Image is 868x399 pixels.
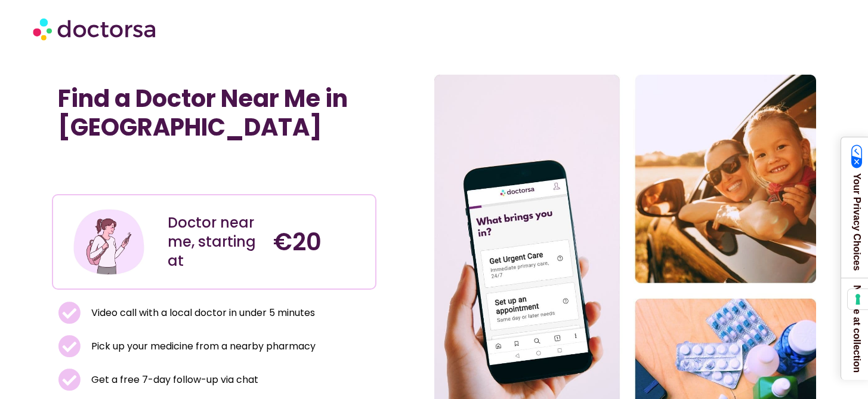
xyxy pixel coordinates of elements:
span: Video call with a local doctor in under 5 minutes [88,305,315,321]
button: Your consent preferences for tracking technologies [848,289,868,309]
span: Get a free 7-day follow-up via chat [88,372,258,388]
iframe: Customer reviews powered by Trustpilot [58,168,370,182]
span: Pick up your medicine from a nearby pharmacy [88,338,316,355]
h4: €20 [273,228,367,256]
div: Doctor near me, starting at [168,213,261,271]
img: Illustration depicting a young woman in a casual outfit, engaged with her smartphone. She has a p... [72,204,146,279]
iframe: Customer reviews powered by Trustpilot [58,154,237,168]
h1: Find a Doctor Near Me in [GEOGRAPHIC_DATA] [58,84,370,142]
